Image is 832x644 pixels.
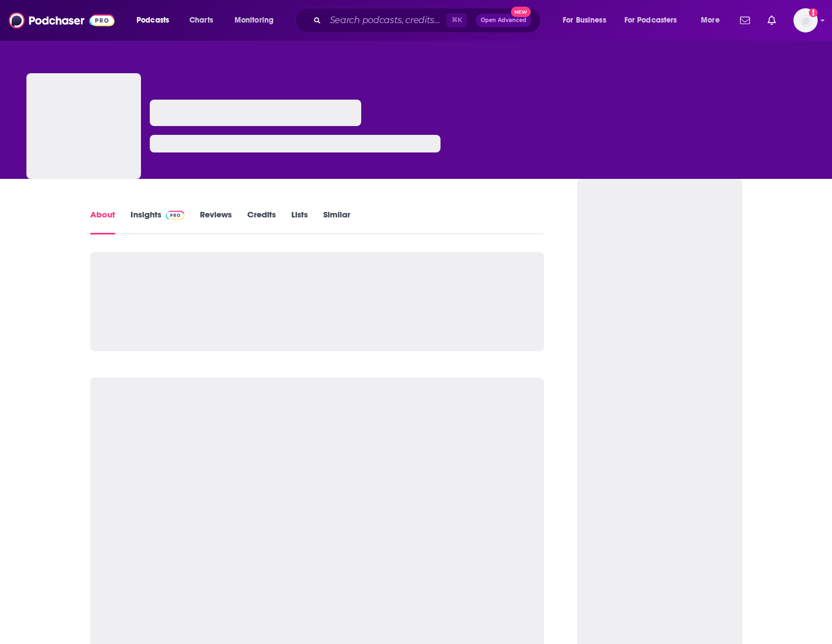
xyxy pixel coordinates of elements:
img: User Profile [793,8,818,32]
span: For Business [563,13,606,28]
span: Charts [189,13,213,28]
span: Monitoring [235,13,274,28]
a: Similar [323,209,350,234]
button: Open AdvancedNew [476,14,531,27]
a: About [90,209,115,234]
span: ⌘ K [447,13,467,28]
button: open menu [555,12,620,29]
button: open menu [693,12,733,29]
button: open menu [617,12,693,29]
a: Lists [291,209,308,234]
span: Podcasts [137,13,169,28]
a: Reviews [200,209,232,234]
span: For Podcasters [624,13,677,28]
img: Podchaser Pro [166,211,185,220]
span: New [511,7,531,17]
div: Search podcasts, credits, & more... [306,8,551,33]
a: Show notifications dropdown [763,11,780,30]
span: Open Advanced [481,18,526,23]
a: Credits [247,209,276,234]
a: Show notifications dropdown [736,11,754,30]
input: Search podcasts, credits, & more... [325,12,447,29]
button: open menu [129,12,183,29]
a: Charts [182,12,220,29]
img: Podchaser - Follow, Share and Rate Podcasts [9,10,115,31]
svg: Add a profile image [809,8,818,17]
button: Show profile menu [793,8,818,32]
span: More [701,13,720,28]
button: open menu [227,12,288,29]
a: InsightsPodchaser Pro [130,209,185,234]
span: Logged in as jennevievef [793,8,818,32]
